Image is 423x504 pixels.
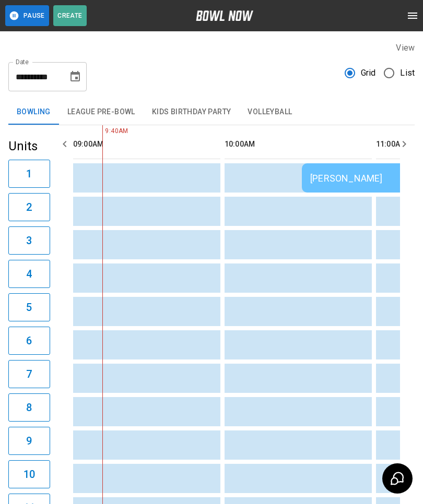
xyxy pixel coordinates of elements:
button: 4 [8,260,50,288]
h6: 8 [26,399,32,416]
span: 9:40AM [102,126,105,137]
h6: 6 [26,332,32,349]
button: 8 [8,393,50,422]
button: 1 [8,160,50,188]
h6: 5 [26,299,32,316]
button: 3 [8,226,50,255]
button: 2 [8,193,50,221]
th: 10:00AM [225,129,372,159]
div: inventory tabs [8,100,415,125]
button: 9 [8,427,50,455]
h6: 3 [26,232,32,249]
button: 5 [8,293,50,321]
h6: 9 [26,433,32,449]
button: Kids Birthday Party [144,100,240,125]
h6: 2 [26,199,32,215]
h6: 1 [26,165,32,182]
button: open drawer [402,5,423,26]
button: 10 [8,460,50,488]
h6: 10 [23,466,35,483]
button: League Pre-Bowl [59,100,144,125]
button: Pause [5,5,49,26]
h6: 4 [26,266,32,282]
img: logo [196,10,253,21]
button: Volleyball [239,100,300,125]
span: List [400,67,415,79]
button: Create [53,5,87,26]
button: Choose date, selected date is Aug 15, 2025 [65,66,86,87]
span: Grid [361,67,376,79]
button: 6 [8,327,50,355]
h6: 7 [26,366,32,382]
label: View [396,43,415,53]
th: 09:00AM [73,129,220,159]
button: 7 [8,360,50,388]
h5: Units [8,138,50,154]
button: Bowling [8,100,59,125]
